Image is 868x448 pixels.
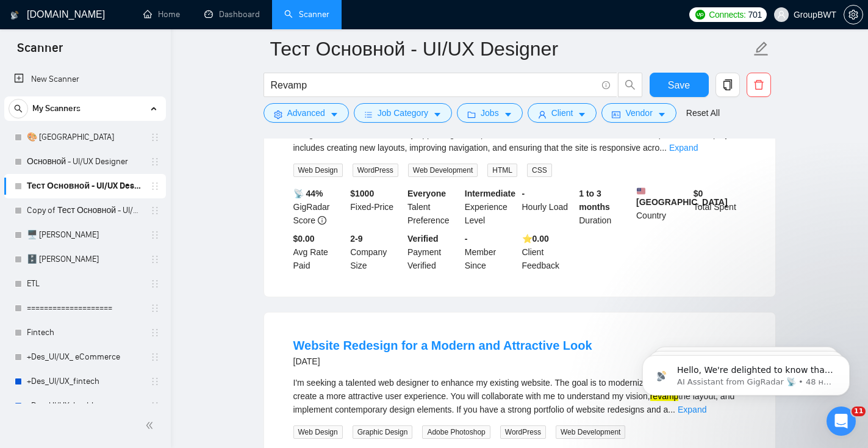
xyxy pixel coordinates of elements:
[150,303,160,313] span: holder
[716,73,740,97] button: copy
[145,419,157,432] span: double-left
[619,79,642,90] span: search
[150,352,160,362] span: holder
[520,187,577,227] div: Hourly Load
[579,189,610,212] b: 1 to 3 months
[150,230,160,240] span: holder
[487,164,517,177] span: HTML
[27,198,143,223] a: Copy of Тест Основной - UI/UX Designer
[293,354,592,369] div: [DATE]
[625,106,652,120] span: Vendor
[504,110,512,119] span: caret-down
[318,216,326,225] span: info-circle
[4,67,166,92] li: New Scanner
[462,187,520,227] div: Experience Level
[405,232,462,272] div: Payment Verified
[378,106,428,120] span: Job Category
[150,181,160,191] span: holder
[709,8,745,21] span: Connects:
[264,103,349,123] button: settingAdvancedcaret-down
[408,164,478,177] span: Web Development
[852,406,866,416] span: 11
[9,104,27,113] span: search
[691,187,748,227] div: Total Spent
[407,189,446,198] b: Everyone
[481,106,499,120] span: Jobs
[465,234,468,244] b: -
[293,164,343,177] span: Web Design
[576,187,634,227] div: Duration
[522,189,525,198] b: -
[467,110,476,119] span: folder
[354,103,452,123] button: barsJob Categorycaret-down
[827,406,856,436] iframe: Intercom live chat
[204,9,260,20] a: dashboardDashboard
[658,110,666,119] span: caret-down
[14,67,156,92] a: New Scanner
[27,369,143,394] a: +Des_UI/UX_fintech
[528,103,597,123] button: userClientcaret-down
[27,320,143,345] a: Fintech
[287,106,325,120] span: Advanced
[284,9,329,20] a: searchScanner
[716,79,739,90] span: copy
[668,78,690,93] span: Save
[522,234,549,244] b: ⭐️ 0.00
[350,234,362,244] b: 2-9
[844,10,863,20] span: setting
[500,425,546,439] span: WordPress
[777,10,786,19] span: user
[10,5,19,25] img: logo
[150,377,160,386] span: holder
[578,110,586,119] span: caret-down
[520,232,577,272] div: Client Feedback
[462,232,520,272] div: Member Since
[9,99,28,118] button: search
[747,79,770,90] span: delete
[624,330,868,415] iframe: Intercom notifications сообщение
[407,234,439,244] b: Verified
[291,232,348,272] div: Avg Rate Paid
[150,328,160,338] span: holder
[527,164,552,177] span: CSS
[350,189,374,198] b: $ 1000
[274,110,282,119] span: setting
[695,10,705,20] img: upwork-logo.png
[150,132,160,142] span: holder
[637,187,645,195] img: 🇺🇸
[330,110,339,119] span: caret-down
[27,345,143,369] a: +Des_UI/UX_ eCommerce
[270,34,751,64] input: Scanner name...
[150,206,160,215] span: holder
[27,174,143,198] a: Тест Основной - UI/UX Designer
[348,187,405,227] div: Fixed-Price
[612,110,620,119] span: idcard
[27,247,143,272] a: 🗄️ [PERSON_NAME]
[291,187,348,227] div: GigRadar Score
[844,10,863,20] a: setting
[753,41,769,57] span: edit
[293,425,343,439] span: Web Design
[27,223,143,247] a: 🖥️ [PERSON_NAME]
[293,339,592,352] a: Website Redesign for a Modern and Attractive Look
[748,8,762,21] span: 701
[293,189,323,198] b: 📡 44%
[150,255,160,264] span: holder
[293,376,746,416] div: I'm seeking a talented web designer to enhance my existing website. The goal is to modernize its ...
[694,189,703,198] b: $ 0
[143,9,180,20] a: homeHome
[27,125,143,150] a: 🎨 [GEOGRAPHIC_DATA]
[844,5,863,24] button: setting
[457,103,523,123] button: folderJobscaret-down
[686,106,720,120] a: Reset All
[556,425,626,439] span: Web Development
[364,110,373,119] span: bars
[27,150,143,174] a: Основной - UI/UX Designer
[602,81,610,89] span: info-circle
[650,73,709,97] button: Save
[293,234,315,244] b: $0.00
[551,106,573,120] span: Client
